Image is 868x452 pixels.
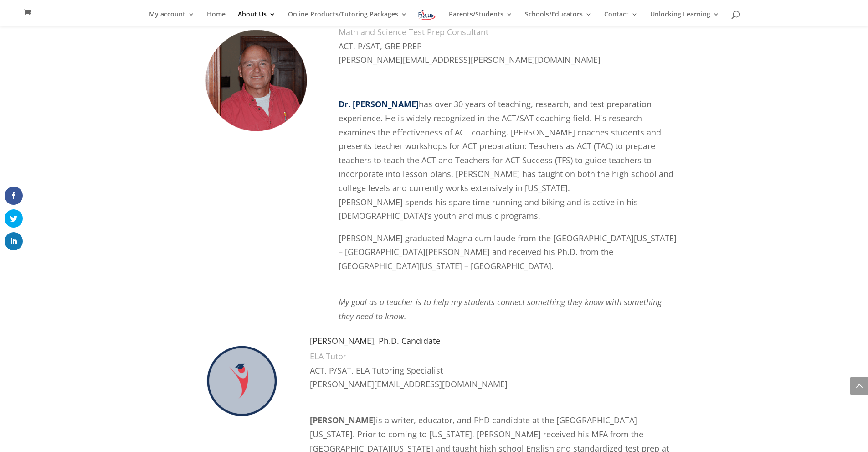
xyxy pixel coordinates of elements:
[339,99,419,109] span: Dr. [PERSON_NAME]
[525,11,592,26] a: Schools/Educators
[188,337,296,426] img: Adam Byko, Ph.D. Candidate
[339,25,680,39] p: Math and Science Test Prep Consultant
[604,11,638,26] a: Contact
[339,296,662,322] em: My goal as a teacher is to help my students connect something they know with something they need ...
[339,195,680,231] p: [PERSON_NAME] spends his spare time running and biking and is active in his [DEMOGRAPHIC_DATA]’s ...
[650,11,719,26] a: Unlocking Learning
[339,231,680,281] p: [PERSON_NAME] graduated Magna cum laude from the [GEOGRAPHIC_DATA][US_STATE] – [GEOGRAPHIC_DATA][...
[310,337,680,349] h4: [PERSON_NAME], Ph.D. Candidate
[339,39,680,75] p: ACT, P/SAT, GRE PREP [PERSON_NAME][EMAIL_ADDRESS][PERSON_NAME][DOMAIN_NAME]
[310,415,376,426] strong: [PERSON_NAME]
[188,12,325,149] img: Gary Moss, Ph.D.
[417,8,437,21] img: Focus on Learning
[207,11,226,26] a: Home
[310,349,680,364] p: ELA Tutor
[149,11,195,26] a: My account
[339,97,680,195] p: has over 30 years of teaching, research, and test preparation experience. He is widely recognized...
[238,11,276,26] a: About Us
[288,11,407,26] a: Online Products/Tutoring Packages
[310,364,680,400] p: ACT, P/SAT, ELA Tutoring Specialist [PERSON_NAME][EMAIL_ADDRESS][DOMAIN_NAME]
[449,11,513,26] a: Parents/Students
